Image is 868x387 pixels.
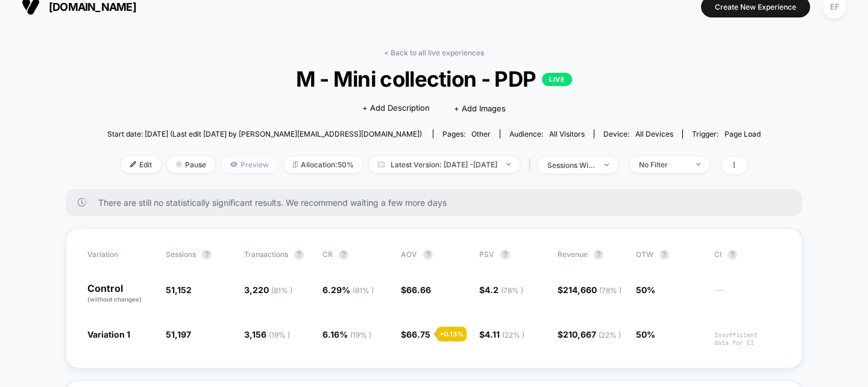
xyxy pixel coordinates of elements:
span: ( 22 % ) [502,330,524,339]
div: No Filter [639,160,687,169]
span: ( 81 % ) [271,286,292,295]
span: PSV [479,250,494,259]
a: < Back to all live experiences [384,48,484,57]
button: ? [294,250,304,259]
span: $ [558,329,621,339]
span: All Visitors [549,129,585,138]
span: Sessions [166,250,196,259]
img: calendar [378,161,385,167]
span: Revenue [558,250,588,259]
span: 214,660 [563,285,621,295]
span: $ [401,285,431,295]
span: Pause [167,156,215,173]
span: Preview [221,156,278,173]
span: [DOMAIN_NAME] [49,1,136,13]
span: CI [714,250,781,259]
span: (without changes) [87,296,142,303]
span: Allocation: 50% [284,156,363,173]
span: Variation 1 [87,329,130,339]
button: ? [423,250,433,259]
span: 6.29 % [322,285,374,295]
span: M - Mini collection - PDP [140,66,728,91]
button: ? [659,250,669,259]
span: all devices [635,129,673,138]
div: Audience: [509,129,585,138]
span: 6.16 % [322,329,371,339]
span: 210,667 [563,329,621,339]
img: end [506,163,511,166]
span: AOV [401,250,417,259]
span: 51,197 [166,329,191,339]
span: 50% [636,329,655,339]
span: 4.2 [485,285,523,295]
span: OTW [636,250,702,259]
span: 66.66 [406,285,431,295]
span: ( 78 % ) [501,286,523,295]
div: sessions with impression [547,161,596,170]
span: 4.11 [485,329,524,339]
span: Device: [594,129,682,138]
span: other [471,129,491,138]
span: Variation [87,250,154,259]
button: ? [500,250,510,259]
span: Start date: [DATE] (Last edit [DATE] by [PERSON_NAME][EMAIL_ADDRESS][DOMAIN_NAME]) [107,129,422,138]
span: 66.75 [406,329,430,339]
span: + Add Images [454,104,506,113]
button: ? [594,250,603,259]
span: 51,152 [166,285,192,295]
span: ( 22 % ) [599,330,621,339]
span: 3,156 [244,329,290,339]
span: Edit [121,156,161,173]
span: $ [479,285,523,295]
span: $ [558,285,621,295]
span: + Add Description [362,102,430,114]
span: | [526,156,538,174]
span: ( 19 % ) [269,330,290,339]
span: 50% [636,285,655,295]
span: There are still no statistically significant results. We recommend waiting a few more days [98,197,778,208]
p: LIVE [542,73,572,86]
span: CR [322,250,333,259]
img: end [696,163,700,166]
button: ? [728,250,737,259]
span: ( 19 % ) [350,330,371,339]
img: end [605,164,609,166]
div: Pages: [442,129,491,138]
span: --- [714,286,781,304]
span: $ [479,329,524,339]
span: 3,220 [244,285,292,295]
span: Transactions [244,250,288,259]
button: ? [202,250,212,259]
p: Control [87,283,154,304]
span: Insufficient data for CI [714,331,781,347]
div: Trigger: [692,129,761,138]
span: ( 81 % ) [353,286,374,295]
span: Page Load [725,129,761,138]
div: + 0.13 % [436,327,467,341]
span: $ [401,329,430,339]
span: ( 78 % ) [599,286,621,295]
img: edit [130,161,136,167]
img: end [176,161,182,167]
button: ? [339,250,348,259]
span: Latest Version: [DATE] - [DATE] [369,156,520,173]
img: rebalance [293,161,298,168]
